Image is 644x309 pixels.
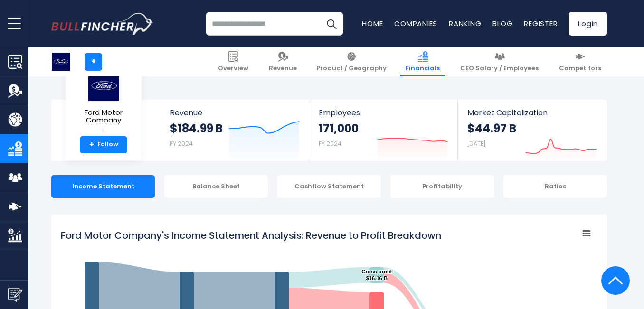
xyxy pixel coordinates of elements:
span: Revenue [269,65,297,73]
a: Competitors [553,47,607,76]
text: Gross profit $16.16 B [361,269,392,281]
strong: $44.97 B [467,121,516,136]
span: Product / Geography [316,65,387,73]
div: Cashflow Statement [277,175,381,198]
span: Revenue [170,108,300,117]
a: Product / Geography [311,47,392,76]
a: Ranking [449,19,481,28]
button: Search [320,12,343,36]
div: Ratios [503,175,607,198]
small: [DATE] [467,140,485,148]
a: Companies [394,19,437,28]
a: Employees 171,000 FY 2024 [309,100,457,161]
img: F logo [87,70,120,102]
a: CEO Salary / Employees [455,47,544,76]
strong: $184.99 B [170,121,223,136]
img: bullfincher logo [51,13,153,35]
div: Income Statement [51,175,155,198]
a: Register [524,19,558,28]
small: F [73,127,134,135]
a: Blog [492,19,512,28]
a: Ford Motor Company F [73,69,134,136]
a: Financials [400,47,445,76]
a: Revenue $184.99 B FY 2024 [161,100,309,161]
small: FY 2024 [319,140,341,148]
span: Overview [218,65,248,73]
a: + [85,53,102,71]
div: Balance Sheet [164,175,268,198]
strong: + [89,140,94,149]
span: Ford Motor Company [73,109,134,124]
small: FY 2024 [170,140,193,148]
span: Financials [406,65,440,73]
a: Home [362,19,383,28]
div: Profitability [390,175,494,198]
span: Competitors [559,65,601,73]
img: F logo [52,53,70,71]
a: Revenue [263,47,303,76]
span: Employees [319,108,447,117]
tspan: Ford Motor Company's Income Statement Analysis: Revenue to Profit Breakdown [61,229,441,242]
a: Go to homepage [51,13,153,35]
strong: 171,000 [319,121,359,136]
span: Market Capitalization [467,108,597,117]
a: +Follow [80,136,127,153]
a: Market Capitalization $44.97 B [DATE] [458,100,606,161]
a: Overview [212,47,254,76]
a: Login [569,12,607,36]
span: CEO Salary / Employees [460,65,539,73]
